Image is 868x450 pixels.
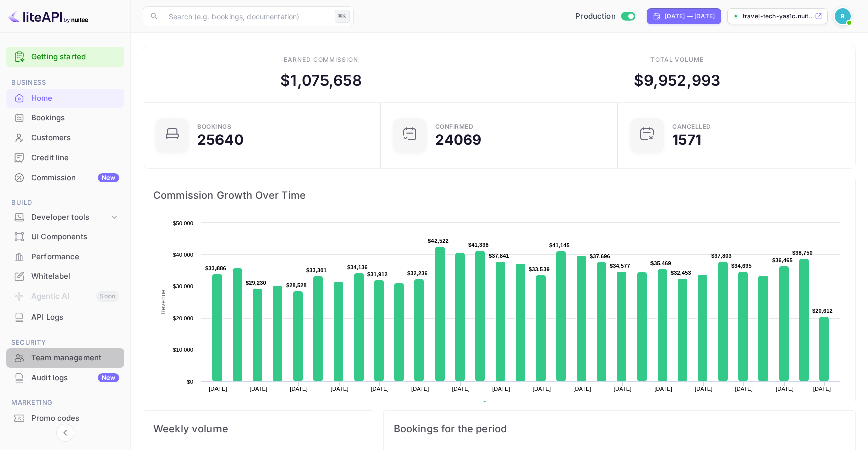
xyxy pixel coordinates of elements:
[31,372,119,384] div: Audit logs
[31,251,119,263] div: Performance
[571,11,639,22] div: Switch to Sandbox mode
[452,386,470,392] text: [DATE]
[6,308,124,326] a: API Logs
[6,89,124,108] div: Home
[6,197,124,208] span: Build
[468,242,489,248] text: $41,338
[347,264,368,270] text: $34,136
[6,77,124,88] span: Business
[573,386,591,392] text: [DATE]
[31,152,119,164] div: Credit line
[6,148,124,167] a: Credit line
[6,108,124,128] div: Bookings
[367,271,388,277] text: $31,912
[173,283,193,289] text: $30,000
[672,133,701,147] div: 1571
[31,231,119,243] div: UI Components
[575,11,616,22] span: Production
[435,124,474,130] div: Confirmed
[31,51,119,63] a: Getting started
[205,265,226,271] text: $33,886
[280,69,362,92] div: $ 1,075,658
[56,424,74,442] button: Collapse navigation
[6,368,124,387] a: Audit logsNew
[31,112,119,124] div: Bookings
[6,168,124,187] a: CommissionNew
[286,282,307,288] text: $28,528
[772,257,793,263] text: $36,465
[98,173,119,182] div: New
[335,10,350,23] div: ⌘K
[6,168,124,188] div: CommissionNew
[197,124,231,130] div: Bookings
[6,128,124,147] a: Customers
[634,69,721,92] div: $ 9,952,993
[6,348,124,367] a: Team management
[6,247,124,266] a: Performance
[489,253,509,259] text: $37,841
[533,386,551,392] text: [DATE]
[776,386,794,392] text: [DATE]
[6,368,124,388] div: Audit logsNew
[6,209,124,226] div: Developer tools
[31,132,119,144] div: Customers
[394,421,845,437] span: Bookings for the period
[98,373,119,382] div: New
[6,397,124,408] span: Marketing
[6,409,124,427] a: Promo codes
[31,172,119,184] div: Commission
[792,250,813,256] text: $38,750
[6,267,124,286] div: Whitelabel
[411,386,429,392] text: [DATE]
[6,409,124,428] div: Promo codes
[250,386,268,392] text: [DATE]
[209,386,227,392] text: [DATE]
[246,280,266,286] text: $29,230
[306,267,327,273] text: $33,301
[435,133,482,147] div: 24069
[31,312,119,323] div: API Logs
[491,401,517,408] text: Revenue
[650,260,671,266] text: $35,469
[812,308,833,314] text: $20,612
[284,55,358,64] div: Earned commission
[31,352,119,364] div: Team management
[492,386,510,392] text: [DATE]
[731,263,752,269] text: $34,695
[6,247,124,267] div: Performance
[290,386,308,392] text: [DATE]
[6,47,124,67] div: Getting started
[407,270,428,276] text: $32,236
[590,253,610,259] text: $37,696
[8,8,88,24] img: LiteAPI logo
[371,386,389,392] text: [DATE]
[672,124,711,130] div: CANCELLED
[614,386,632,392] text: [DATE]
[153,187,845,203] span: Commission Growth Over Time
[549,242,570,248] text: $41,145
[735,386,753,392] text: [DATE]
[6,89,124,107] a: Home
[6,267,124,285] a: Whitelabel
[173,252,193,258] text: $40,000
[835,8,851,24] img: Revolut
[6,108,124,127] a: Bookings
[31,271,119,282] div: Whitelabel
[197,133,244,147] div: 25640
[173,220,193,226] text: $50,000
[650,55,704,64] div: Total volume
[6,128,124,148] div: Customers
[31,212,109,223] div: Developer tools
[6,148,124,168] div: Credit line
[671,270,691,276] text: $32,453
[331,386,349,392] text: [DATE]
[813,386,831,392] text: [DATE]
[6,227,124,247] div: UI Components
[665,12,715,21] div: [DATE] — [DATE]
[173,315,193,321] text: $20,000
[529,266,550,272] text: $33,539
[610,263,630,269] text: $34,577
[6,348,124,368] div: Team management
[31,93,119,104] div: Home
[160,289,167,314] text: Revenue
